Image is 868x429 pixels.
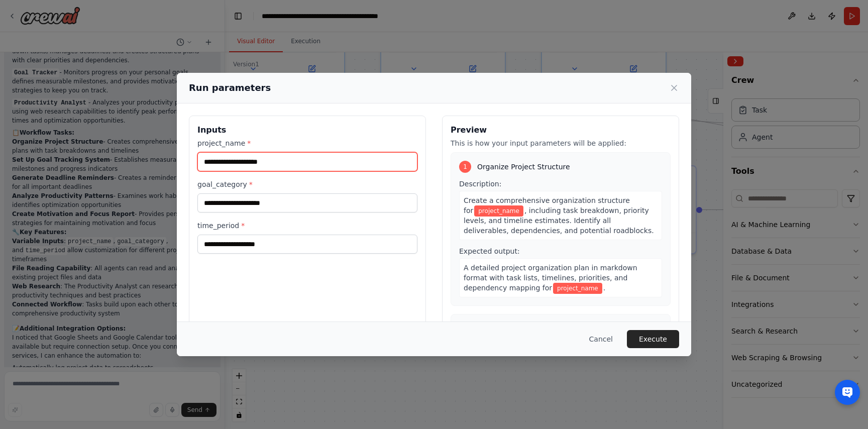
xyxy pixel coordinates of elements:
label: project_name [197,138,417,148]
span: Create a comprehensive organization structure for [464,196,630,214]
button: Cancel [581,330,621,348]
h3: Preview [451,124,671,136]
button: Execute [627,330,679,348]
span: Variable: project_name [474,205,523,217]
p: This is how your input parameters will be applied: [451,138,671,148]
h2: Run parameters [189,81,271,95]
span: . [603,284,605,292]
span: A detailed project organization plan in markdown format with task lists, timelines, priorities, a... [464,264,637,292]
span: Variable: project_name [553,283,602,294]
span: Organize Project Structure [477,162,570,172]
h3: Inputs [197,124,417,136]
label: goal_category [197,179,417,189]
span: Description: [459,180,501,188]
span: , including task breakdown, priority levels, and timeline estimates. Identify all deliverables, d... [464,206,654,235]
label: time_period [197,221,417,231]
span: Expected output: [459,247,520,255]
div: 1 [459,161,471,173]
